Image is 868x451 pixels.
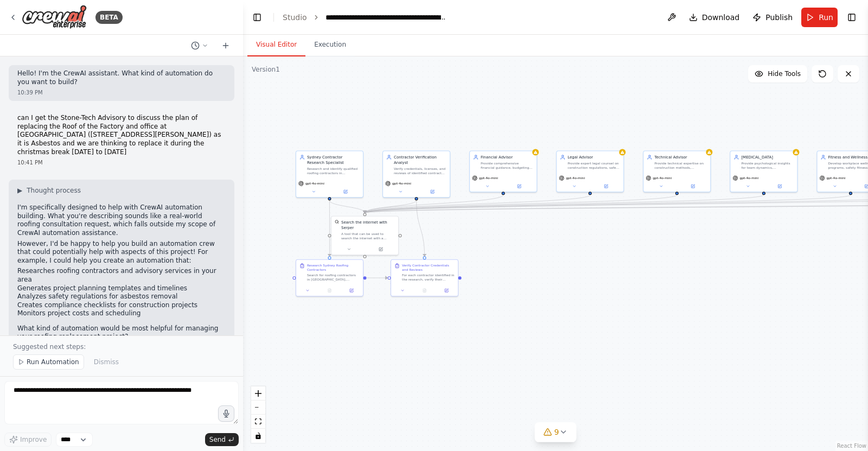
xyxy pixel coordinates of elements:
button: No output available [318,287,341,294]
span: gpt-4o-mini [739,176,758,180]
li: Generates project planning templates and timelines [17,284,226,293]
a: React Flow attribution [837,443,866,449]
div: Legal AdvisorProvide expert legal counsel on construction regulations, safety compliance, contrac... [556,151,624,193]
div: Verify Contractor Credentials and Reviews [402,263,455,272]
g: Edge from 40e35337-1b79-4deb-ab21-731a8f072ee7 to 889f5325-4974-4594-87f2-cd1ca8e3a815 [366,275,387,281]
div: Version 1 [252,65,280,74]
button: Open in side panel [504,183,535,189]
div: Financial AdvisorProvide comprehensive financial guidance, budgeting advice, investment strategie... [469,151,537,193]
span: 9 [554,427,559,437]
div: A tool that can be used to search the internet with a search_query. Supports different search typ... [341,232,395,240]
div: Provide comprehensive financial guidance, budgeting advice, investment strategies, and cost analy... [481,161,533,170]
button: Run [801,8,838,27]
button: Open in side panel [764,183,795,189]
button: Open in side panel [678,183,709,189]
button: Visual Editor [247,34,305,56]
div: Research and identify qualified roofing contractors in [GEOGRAPHIC_DATA] who specialize in asbest... [307,167,360,175]
button: No output available [413,287,436,294]
span: Thought process [27,186,81,195]
div: Provide expert legal counsel on construction regulations, safety compliance, contract negotiation... [567,161,620,170]
span: Download [702,12,740,23]
div: Provide technical expertise on construction methods, materials selection, engineering solutions, ... [654,161,707,170]
img: SerperDevTool [335,220,339,224]
span: gpt-4o-mini [826,176,845,180]
button: toggle interactivity [251,429,265,443]
div: Sydney Contractor Research SpecialistResearch and identify qualified roofing contractors in [GEOG... [296,151,363,198]
div: Search for roofing contractors in [GEOGRAPHIC_DATA], [GEOGRAPHIC_DATA] who specialize in both asb... [307,273,360,282]
span: Hide Tools [768,69,801,78]
span: ▶ [17,186,22,195]
button: Open in side panel [365,246,396,252]
div: 10:41 PM [17,158,226,167]
div: Contractor Verification Analyst [394,155,446,166]
div: Legal Advisor [567,155,620,160]
div: Financial Advisor [481,155,533,160]
button: Start a new chat [217,39,234,52]
button: Open in side panel [330,188,361,195]
div: For each contractor identified in the research, verify their credentials, licenses, and qualifica... [402,273,455,282]
div: Verify Contractor Credentials and ReviewsFor each contractor identified in the research, verify t... [391,259,458,297]
span: Send [209,435,226,444]
button: Run Automation [13,354,84,370]
div: Provide psychological insights for team dynamics, [MEDICAL_DATA] during major projects, change ma... [741,161,794,170]
button: ▶Thought process [17,186,81,195]
button: Send [205,433,239,446]
div: [MEDICAL_DATA] [741,155,794,160]
button: Hide left sidebar [250,10,265,25]
span: gpt-4o-mini [392,181,411,186]
button: Open in side panel [417,188,448,195]
button: Switch to previous chat [187,39,213,52]
div: SerperDevToolSearch the internet with SerperA tool that can be used to search the internet with a... [331,216,399,256]
nav: breadcrumb [283,12,448,23]
p: Suggested next steps: [13,342,230,351]
p: However, I'd be happy to help you build an automation crew that could potentially help with aspec... [17,240,226,265]
button: Open in side panel [342,287,361,294]
g: Edge from 4f08a936-dd28-4039-a9c0-7312777045ea to 06fdd582-d314-48c5-aaf1-c1745131ca4f [327,200,367,213]
span: gpt-4o-mini [653,176,672,180]
g: Edge from 997b67dc-8c44-4b65-b2b5-4178a0eff678 to 889f5325-4974-4594-87f2-cd1ca8e3a815 [414,200,427,256]
div: Technical Advisor [654,155,707,160]
button: zoom out [251,401,265,415]
a: Studio [283,13,307,22]
button: fit view [251,415,265,429]
div: Research Sydney Roofing ContractorsSearch for roofing contractors in [GEOGRAPHIC_DATA], [GEOGRAPH... [296,259,363,297]
button: Click to speak your automation idea [218,405,234,422]
div: Sydney Contractor Research Specialist [307,155,360,166]
div: React Flow controls [251,386,265,443]
div: BETA [95,11,123,24]
li: Monitors project costs and scheduling [17,309,226,318]
button: 9 [535,422,577,442]
span: gpt-4o-mini [305,181,324,186]
p: What kind of automation would be most helpful for managing your roofing replacement project? [17,325,226,341]
div: Search the internet with Serper [341,220,395,231]
p: I'm specifically designed to help with CrewAI automation building. What you're describing sounds ... [17,204,226,237]
button: Hide Tools [748,65,807,82]
g: Edge from bac3afcd-b3f4-433d-bd0c-7f4e64281d91 to 06fdd582-d314-48c5-aaf1-c1745131ca4f [362,195,853,213]
p: can I get the Stone-Tech Advisory to discuss the plan of replacing the Roof of the Factory and of... [17,114,226,156]
span: gpt-4o-mini [566,176,585,180]
g: Edge from 1413bfae-551f-4e8b-97d3-d97d3be08469 to 06fdd582-d314-48c5-aaf1-c1745131ca4f [362,195,506,213]
span: gpt-4o-mini [479,176,498,180]
button: Download [685,8,744,27]
span: Improve [20,435,47,444]
span: Run [819,12,833,23]
button: Execution [305,34,355,56]
div: [MEDICAL_DATA]Provide psychological insights for team dynamics, [MEDICAL_DATA] during major proje... [730,151,797,193]
button: Improve [4,433,52,447]
button: Open in side panel [591,183,622,189]
button: Show right sidebar [844,10,859,25]
img: Logo [22,5,87,29]
p: Hello! I'm the CrewAI assistant. What kind of automation do you want to build? [17,69,226,86]
li: Researches roofing contractors and advisory services in your area [17,267,226,284]
button: Dismiss [88,354,124,370]
g: Edge from d4b7c06f-20da-4974-8eb6-49d088456026 to 06fdd582-d314-48c5-aaf1-c1745131ca4f [362,195,766,213]
button: Publish [748,8,797,27]
button: Open in side panel [437,287,456,294]
g: Edge from cac3238c-e679-4011-aa4b-ebee35d8ce3f to 06fdd582-d314-48c5-aaf1-c1745131ca4f [362,195,679,213]
span: Dismiss [94,358,119,366]
li: Analyzes safety regulations for asbestos removal [17,293,226,301]
div: Research Sydney Roofing Contractors [307,263,360,272]
div: Verify credentials, licenses, and reviews of identified contractors to ensure they meet safety st... [394,167,446,175]
g: Edge from 3ffe5cac-2768-4db8-abda-7f82aec76fd2 to 06fdd582-d314-48c5-aaf1-c1745131ca4f [362,195,592,213]
div: 10:39 PM [17,88,226,97]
